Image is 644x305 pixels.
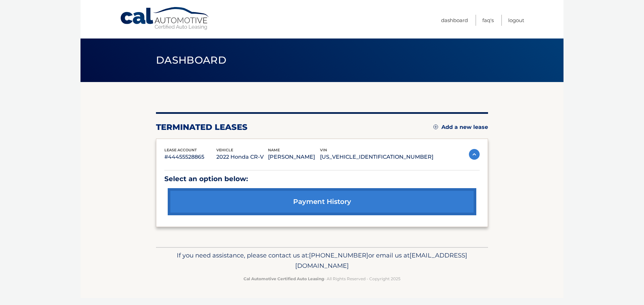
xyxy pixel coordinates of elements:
[244,276,324,281] strong: Cal Automotive Certified Auto Leasing
[216,152,268,162] p: 2022 Honda CR-V
[160,275,484,282] p: - All Rights Reserved - Copyright 2025
[216,148,233,152] span: vehicle
[482,15,494,26] a: FAQ's
[164,152,216,162] p: #44455528865
[320,152,433,162] p: [US_VEHICLE_IDENTIFICATION_NUMBER]
[508,15,524,26] a: Logout
[433,124,488,131] a: Add a new lease
[309,251,368,259] span: [PHONE_NUMBER]
[156,54,226,66] span: Dashboard
[268,152,320,162] p: [PERSON_NAME]
[120,7,210,30] a: Cal Automotive
[268,148,280,152] span: name
[320,148,327,152] span: vin
[164,148,197,152] span: lease account
[164,173,480,185] p: Select an option below:
[160,250,484,272] p: If you need assistance, please contact us at: or email us at
[469,149,480,160] img: accordion-active.svg
[441,15,468,26] a: Dashboard
[433,125,438,129] img: add.svg
[168,188,476,215] a: payment history
[156,122,248,132] h2: terminated leases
